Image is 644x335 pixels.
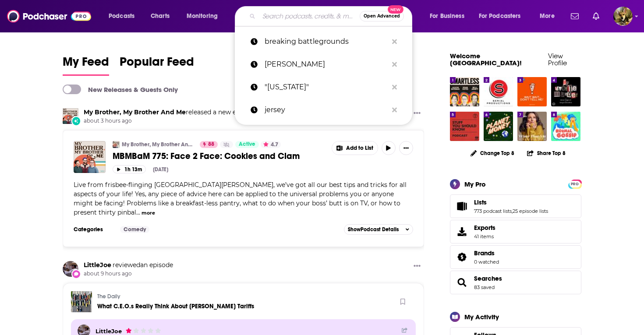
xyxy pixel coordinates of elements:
[153,166,168,173] div: [DATE]
[151,10,170,22] span: Charts
[474,249,495,257] span: Brands
[7,8,91,25] img: Podchaser - Follow, Share and Rate Podcasts
[84,108,186,116] a: My Brother, My Brother And Me
[517,77,547,106] img: Wait Wait... Don't Tell Me!
[84,261,111,269] a: LittleJoe
[122,141,194,148] a: My Brother, My Brother And Me
[84,261,173,269] div: an episode
[450,112,479,141] a: Stuff You Should Know
[364,14,400,18] span: Open Advanced
[74,141,106,173] img: MBMBaM 775: Face 2 Face: Cookies and Clam
[265,76,388,99] p: "new jersey"
[548,52,567,67] a: View Profile
[570,180,580,187] a: PRO
[265,53,388,76] p: joe rogan
[534,9,566,23] button: open menu
[71,116,81,126] div: New Episode
[551,112,580,141] img: Normal Gossip
[450,52,522,67] a: Welcome [GEOGRAPHIC_DATA]!
[332,141,378,155] button: Show More Button
[551,77,580,106] img: My Favorite Murder with Karen Kilgariff and Georgia Hardstark
[465,148,520,159] button: Change Top 8
[474,249,499,257] a: Brands
[474,275,502,282] span: Searches
[180,9,229,23] button: open menu
[540,10,555,22] span: More
[113,165,146,173] button: 1h 13m
[474,198,548,206] a: Lists
[84,108,256,116] h3: released a new episode
[360,11,404,21] button: Open AdvancedNew
[259,9,360,23] input: Search podcasts, credits, & more...
[410,108,424,119] button: Show More Button
[399,141,413,155] button: Show More Button
[74,181,407,216] span: Live from frisbee-flinging [GEOGRAPHIC_DATA][PERSON_NAME], we’ve got all our best tips and tricks...
[145,9,175,23] a: Charts
[453,251,471,263] a: Brands
[450,77,479,106] img: SmartLess
[113,151,300,162] span: MBMBaM 775: Face 2 Face: Cookies and Clam
[235,76,412,99] a: "[US_STATE]"
[265,99,388,121] p: jersey
[484,112,513,141] img: Planet Money
[120,54,194,76] a: Popular Feed
[113,151,326,162] a: MBMBaM 775: Face 2 Face: Cookies and Clam
[570,181,580,187] span: PRO
[97,293,120,300] a: The Daily
[63,54,109,76] a: My Feed
[410,261,424,272] button: Show More Button
[474,208,512,214] a: 773 podcast lists
[235,141,259,148] a: Active
[474,198,487,206] span: Lists
[103,9,146,23] button: open menu
[464,180,486,188] div: My Pro
[120,54,194,74] span: Popular Feed
[450,220,581,243] a: Exports
[512,208,513,214] span: ,
[63,261,78,277] img: LittleJoe
[63,54,109,74] span: My Feed
[513,208,548,214] a: 25 episode lists
[346,145,373,152] span: Add to List
[71,291,92,312] img: What C.E.O.s Really Think About Trump’s Tariffs
[243,6,421,26] div: Search podcasts, credits, & more...
[200,141,218,148] a: 88
[453,276,471,289] a: Searches
[473,9,534,23] button: open menu
[464,313,499,321] div: My Activity
[113,261,140,269] span: reviewed
[109,10,134,22] span: Podcasts
[450,245,581,269] span: Brands
[96,328,122,335] a: LittleJoe
[63,85,178,94] a: New Releases & Guests Only
[453,226,471,238] span: Exports
[84,270,173,278] span: about 9 hours ago
[388,5,403,14] span: New
[344,224,413,235] button: ShowPodcast Details
[84,117,256,125] span: about 3 hours ago
[142,209,155,217] button: more
[113,141,120,148] img: My Brother, My Brother And Me
[517,112,547,141] a: Wiser Than Me with Julia Louis-Dreyfus
[120,226,149,233] a: Comedy
[450,194,581,218] span: Lists
[239,140,255,149] span: Active
[235,99,412,121] a: jersey
[613,7,633,26] img: User Profile
[261,141,281,148] button: 4.7
[187,10,218,22] span: Monitoring
[136,208,140,216] span: ...
[71,269,81,279] div: New Review
[474,224,495,232] span: Exports
[484,77,513,106] img: Serial
[567,9,582,24] a: Show notifications dropdown
[63,108,78,124] img: My Brother, My Brother And Me
[474,259,499,265] a: 0 watched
